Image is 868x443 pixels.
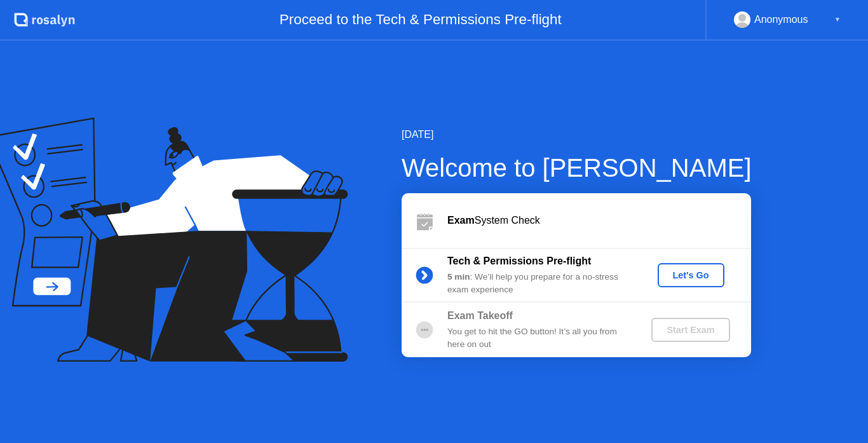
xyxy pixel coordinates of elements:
[402,149,752,187] div: Welcome to [PERSON_NAME]
[658,263,724,287] button: Let's Go
[447,310,513,321] b: Exam Takeoff
[656,325,724,335] div: Start Exam
[651,318,729,342] button: Start Exam
[447,325,630,351] div: You get to hit the GO button! It’s all you from here on out
[447,271,630,297] div: : We’ll help you prepare for a no-stress exam experience
[447,272,470,282] b: 5 min
[754,11,808,28] div: Anonymous
[663,270,719,280] div: Let's Go
[447,256,591,266] b: Tech & Permissions Pre-flight
[447,215,475,226] b: Exam
[834,11,841,28] div: ▼
[447,213,751,228] div: System Check
[402,127,752,142] div: [DATE]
